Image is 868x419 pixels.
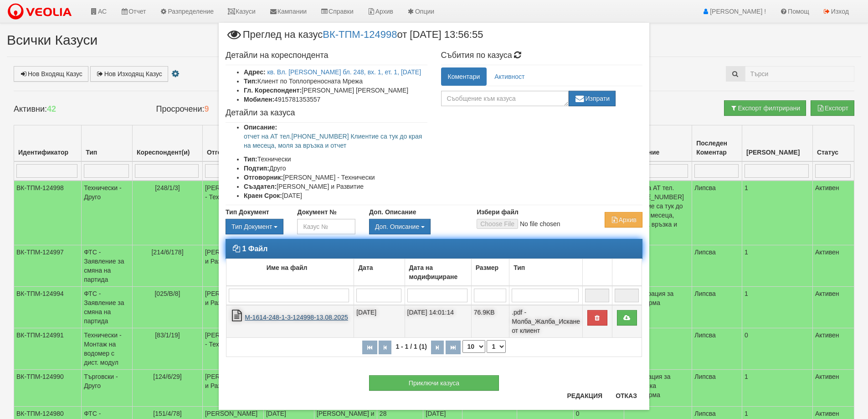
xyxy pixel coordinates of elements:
b: Дата [358,264,373,271]
td: .pdf - Молба_Жалба_Искане от клиент [509,305,583,338]
button: Тип Документ [226,219,283,234]
li: [DATE] [244,191,427,200]
h4: Детайли за казуса [226,109,427,118]
b: Размер [476,264,498,271]
a: ВК-ТПМ-124998 [323,29,397,40]
li: Клиент по Топлопреносната Мрежа [244,77,427,86]
strong: 1 Файл [242,245,267,253]
li: Друго [244,164,427,173]
a: Коментари [441,67,487,86]
div: Двоен клик, за изчистване на избраната стойност. [226,219,283,234]
b: Тип [514,264,525,271]
td: [DATE] 14:01:14 [405,305,471,338]
span: Преглед на казус от [DATE] 13:56:55 [226,30,483,47]
b: Описание: [244,124,277,131]
b: Подтип: [244,165,269,172]
label: Тип Документ [226,207,269,217]
b: Тип: [244,155,257,163]
b: Дата на модифициране [409,264,458,280]
label: Документ № [297,207,336,217]
button: Последна страница [446,341,461,354]
p: отчет на АТ тел.[PHONE_NUMBER] Клиентие са тук до края на месеца, моля за връзка и отчет [244,132,427,150]
td: Име на файл: No sort applied, activate to apply an ascending sort [226,259,354,286]
select: Страница номер [487,340,506,353]
b: Отговорник: [244,174,283,181]
li: 4915781353557 [244,95,427,104]
select: Брой редове на страница [462,340,485,353]
button: Редакция [561,388,608,403]
button: Архив [605,212,642,228]
td: 76.9KB [471,305,509,338]
button: Отказ [610,388,642,403]
tr: М-1614-248-1-3-124998-13.08.2025.pdf - Молба_Жалба_Искане от клиент [226,305,642,338]
h4: Детайли на кореспондента [226,51,427,60]
li: [PERSON_NAME] - Технически [244,173,427,182]
b: Адрес: [244,68,266,76]
td: Дата: No sort applied, activate to apply an ascending sort [354,259,405,286]
button: Изпрати [569,91,616,106]
b: Тип: [244,78,257,85]
span: Тип Документ [231,223,272,230]
button: Приключи казуса [369,375,499,391]
b: Мобилен: [244,96,274,103]
input: Казус № [297,219,355,234]
span: Доп. Описание [375,223,419,230]
li: [PERSON_NAME] и Развитие [244,182,427,191]
li: [PERSON_NAME] [PERSON_NAME] [244,86,427,95]
button: Предишна страница [379,341,391,354]
b: Гл. Кореспондент: [244,87,302,94]
b: Име на файл [267,264,308,271]
a: Активност [488,67,531,86]
td: Дата на модифициране: No sort applied, activate to apply an ascending sort [405,259,471,286]
a: М-1614-248-1-3-124998-13.08.2025 [245,314,348,321]
label: Доп. Описание [369,207,416,217]
a: кв. Вл. [PERSON_NAME] бл. 248, вх. 1, ет. 1, [DATE] [267,68,421,76]
td: Размер: No sort applied, activate to apply an ascending sort [471,259,509,286]
div: Двоен клик, за изчистване на избраната стойност. [369,219,463,234]
b: Създател: [244,183,277,190]
button: Следваща страница [431,341,444,354]
li: Технически [244,155,427,164]
b: Краен Срок: [244,192,282,199]
span: 1 - 1 / 1 (1) [393,343,429,350]
td: Тип: No sort applied, activate to apply an ascending sort [509,259,583,286]
button: Доп. Описание [369,219,431,234]
td: [DATE] [354,305,405,338]
h4: Събития по казуса [441,51,643,60]
td: : No sort applied, activate to apply an ascending sort [582,259,612,286]
label: Избери файл [477,207,519,217]
td: : No sort applied, activate to apply an ascending sort [612,259,642,286]
button: Първа страница [362,341,377,354]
